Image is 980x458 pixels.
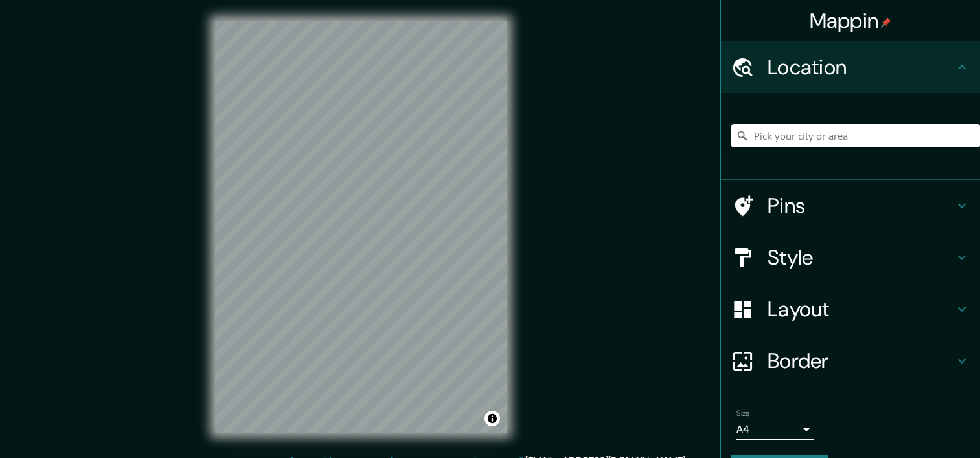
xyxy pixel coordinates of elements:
img: pin-icon.png [881,17,891,28]
label: Size [736,408,750,419]
h4: Layout [768,296,954,322]
input: Pick your city or area [731,124,980,147]
h4: Mappin [810,8,892,34]
h4: Pins [768,193,954,219]
button: Toggle attribution [484,411,500,426]
canvas: Map [215,21,507,433]
div: Style [721,232,980,283]
h4: Style [768,245,954,270]
div: A4 [736,419,814,440]
h4: Location [768,54,954,80]
h4: Border [768,348,954,374]
div: Border [721,335,980,387]
div: Layout [721,283,980,335]
div: Pins [721,180,980,232]
div: Location [721,41,980,93]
